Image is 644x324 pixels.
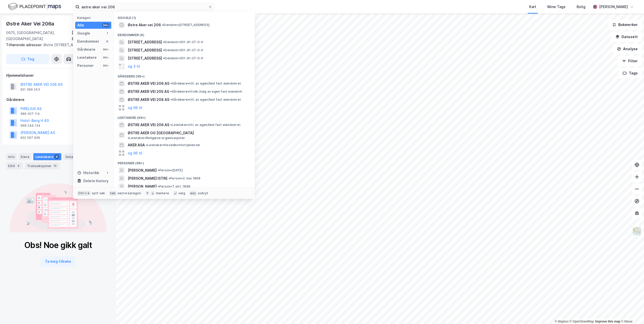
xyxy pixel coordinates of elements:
span: [STREET_ADDRESS] [128,39,162,45]
div: 99+ [102,23,109,27]
div: Alle [77,22,84,28]
span: • [163,48,165,52]
span: [STREET_ADDRESS] [128,55,162,61]
div: 0975, [GEOGRAPHIC_DATA], [GEOGRAPHIC_DATA] [6,30,72,42]
img: Z [632,227,642,236]
div: 13 [52,163,58,168]
button: Bokmerker [608,20,642,30]
span: ØSTRE AKER VEI 205 AS [128,89,169,95]
div: [GEOGRAPHIC_DATA], 91/27 [72,30,110,42]
div: Eiendommer (6) [114,29,255,38]
span: Eiendom • 301-91-27-0-0 [163,56,203,60]
span: Tilhørende adresser: [6,43,43,47]
span: • [169,176,170,180]
div: 99+ [102,47,109,51]
button: Ta meg tilbake [41,256,75,266]
span: • [146,143,147,147]
span: Person • 7. okt. 1899 [158,184,190,188]
div: Bolig [577,4,585,10]
div: [PERSON_NAME] [599,4,628,10]
span: • [170,98,172,101]
span: Leietaker • Religiøse organisasjoner [128,136,185,140]
div: Østre [STREET_ADDRESS] [6,42,106,48]
div: Gårdeiere (99+) [114,70,255,79]
span: Gårdeiere • Utl. av egen/leid fast eiendom el. [170,82,241,86]
span: Østre Aker vei 206 [128,22,161,28]
span: [PERSON_NAME] [128,183,157,190]
div: Gårdeiere [77,46,95,52]
div: Eiere [19,153,31,160]
span: Person • [DATE] [158,168,183,172]
a: OpenStreetMap [570,320,594,323]
span: • [158,184,159,188]
button: og 3 til [128,63,140,69]
div: Eiendommer [77,38,99,44]
span: ØSTRE AKER VEI 208 AS [128,97,169,103]
span: Leietaker • Utl. av egen/leid fast eiendom el. [170,123,241,127]
span: • [170,123,172,127]
div: Gårdeiere [6,97,110,103]
div: nytt søk [92,191,105,195]
button: Filter [618,56,642,66]
div: Hjemmelshaver [6,72,110,78]
iframe: Chat Widget [619,300,644,324]
div: 922 597 928 [20,136,40,140]
input: Søk på adresse, matrikkel, gårdeiere, leietakere eller personer [79,3,208,11]
span: • [163,40,165,44]
div: 9 [54,154,59,159]
div: Leietakere [33,153,61,160]
div: Leietakere [77,55,97,61]
div: tab [109,191,117,196]
div: Historikk [77,170,99,176]
button: og 96 til [128,105,142,111]
div: Leietakere (99+) [114,112,255,121]
span: ØSTRE AKER VEI 206 AS [128,122,169,128]
div: Info [6,153,17,160]
span: Gårdeiere • Utvikl./salg av egen fast eiendom [170,90,242,94]
button: Tags [619,68,642,78]
span: AKER ASA [128,142,145,148]
div: velg [178,191,185,195]
span: [STREET_ADDRESS] [128,47,162,53]
div: Østre Aker Vei 206a [6,20,55,28]
div: Personer (99+) [114,157,255,166]
button: Datasett [611,32,642,42]
span: Eiendom • 301-91-27-0-0 [163,48,203,52]
div: Kart [529,4,536,10]
div: 99+ [102,64,109,68]
div: Mine Tags [547,4,566,10]
div: Personer [77,63,94,69]
a: Mapbox [555,320,569,323]
span: Eiendom • [STREET_ADDRESS] [162,23,209,27]
a: Improve this map [595,320,620,323]
span: • [170,82,172,85]
div: 921 399 243 [20,88,40,92]
div: 6 [105,39,109,43]
div: Obs! Noe gikk galt [24,240,92,250]
div: Kategori [77,16,111,20]
div: markere [156,191,169,195]
span: • [128,136,129,140]
div: 99+ [102,56,109,60]
div: 968 249 134 [20,124,40,128]
div: ESG [6,162,23,169]
span: • [162,23,164,27]
span: [PERSON_NAME] [128,167,157,173]
span: [PERSON_NAME] ISTRE [128,175,168,181]
div: Datasett [63,153,88,160]
div: Transaksjoner [25,162,60,169]
div: neste kategori [118,191,141,195]
div: 1 [105,171,109,175]
div: Google (1) [114,12,255,21]
button: og 96 til [128,150,142,156]
span: Gårdeiere • Utl. av egen/leid fast eiendom el. [170,98,241,102]
span: ØSTRE AKER VEI 206 AS [128,80,169,87]
span: Leietaker • Hovedkontortjenester [146,143,200,147]
div: Kontrollprogram for chat [619,300,644,324]
div: avbryt [198,191,208,195]
div: Delete history [83,178,109,184]
span: Person • 2. mai 1898 [169,176,200,180]
button: Tag [6,54,49,64]
span: • [163,56,165,60]
div: 4 [16,163,21,168]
